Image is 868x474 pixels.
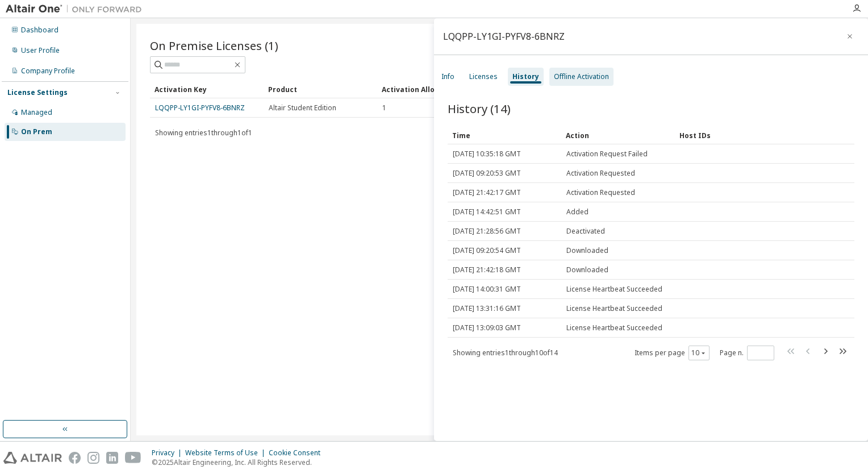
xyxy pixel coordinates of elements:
[152,458,327,467] p: © 2025 Altair Engineering, Inc. All Rights Reserved.
[150,38,278,53] span: On Premise Licenses (1)
[566,246,608,255] span: Downloaded
[269,103,336,113] span: Altair Student Edition
[566,207,589,217] span: Added
[453,169,521,178] span: [DATE] 09:20:53 GMT
[453,265,521,275] span: [DATE] 21:42:18 GMT
[382,80,486,98] div: Activation Allowed
[679,126,817,144] div: Host IDs
[720,346,774,360] span: Page n.
[453,227,521,236] span: [DATE] 21:28:56 GMT
[452,126,557,144] div: Time
[635,346,710,360] span: Items per page
[453,246,521,255] span: [DATE] 09:20:54 GMT
[155,103,245,113] a: LQQPP-LY1GI-PYFV8-6BNRZ
[87,452,99,464] img: instagram.svg
[268,80,373,98] div: Product
[21,108,52,117] div: Managed
[152,448,185,458] div: Privacy
[566,265,608,275] span: Downloaded
[69,452,81,464] img: facebook.svg
[453,188,521,197] span: [DATE] 21:42:17 GMT
[566,304,662,313] span: License Heartbeat Succeeded
[382,103,386,113] span: 1
[441,72,454,81] div: Info
[269,448,327,458] div: Cookie Consent
[469,72,498,81] div: Licenses
[566,149,648,159] span: Activation Request Failed
[3,452,62,464] img: altair_logo.svg
[6,3,148,15] img: Altair One
[566,188,635,197] span: Activation Requested
[448,101,511,117] span: History (14)
[185,448,269,458] div: Website Terms of Use
[566,169,635,178] span: Activation Requested
[566,285,662,294] span: License Heartbeat Succeeded
[453,304,521,313] span: [DATE] 13:31:16 GMT
[7,88,68,97] div: License Settings
[155,80,259,98] div: Activation Key
[566,126,670,144] div: Action
[106,452,118,464] img: linkedin.svg
[566,227,605,236] span: Deactivated
[453,323,521,332] span: [DATE] 13:09:03 GMT
[453,285,521,294] span: [DATE] 14:00:31 GMT
[691,348,707,357] button: 10
[125,452,141,464] img: youtube.svg
[21,26,59,35] div: Dashboard
[21,46,60,55] div: User Profile
[512,72,539,81] div: History
[21,127,52,136] div: On Prem
[21,66,75,76] div: Company Profile
[443,32,565,41] div: LQQPP-LY1GI-PYFV8-6BNRZ
[453,348,558,357] span: Showing entries 1 through 10 of 14
[554,72,609,81] div: Offline Activation
[155,128,252,138] span: Showing entries 1 through 1 of 1
[566,323,662,332] span: License Heartbeat Succeeded
[453,149,521,159] span: [DATE] 10:35:18 GMT
[453,207,521,217] span: [DATE] 14:42:51 GMT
